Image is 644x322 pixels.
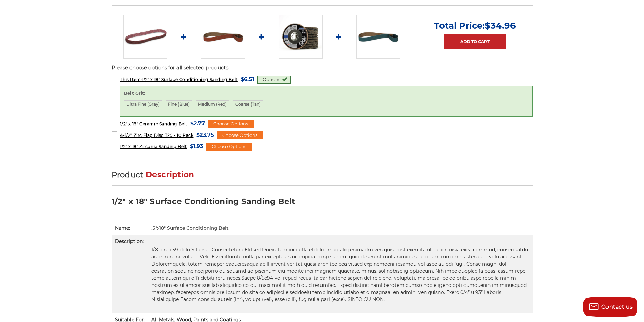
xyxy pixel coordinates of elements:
[112,170,143,179] span: Product
[120,77,237,82] span: 1/2" x 18" Surface Conditioning Sanding Belt
[190,119,205,128] span: $2.77
[120,144,187,149] span: 1/2" x 18" Zirconia Sanding Belt
[151,246,529,303] p: 1/8 lore i 59 dolo Sitamet Consectetura Elitsed Doeiu tem inci utla etdolor mag aliq enimadm ven ...
[583,297,637,317] button: Contact us
[208,120,254,128] div: Choose Options
[601,304,633,310] span: Contact us
[196,130,214,140] span: $23.75
[112,64,533,72] p: Please choose options for all selected products
[434,20,516,31] p: Total Price:
[485,20,516,31] span: $34.96
[120,121,187,126] span: 1/2" x 18" Ceramic Sanding Belt
[123,15,167,59] img: Surface Conditioning Sanding Belts
[241,75,254,84] span: $6.51
[120,77,142,82] strong: This Item:
[124,90,529,97] label: Belt Grit:
[112,196,533,212] h3: 1/2" x 18" Surface Conditioning Sanding Belt
[115,238,144,244] strong: Description:
[444,34,506,49] a: Add to Cart
[146,170,194,179] span: Description
[206,143,252,151] div: Choose Options
[148,222,533,235] td: .5"x18" Surface Conditioning Belt
[115,225,130,231] strong: Name:
[257,76,291,84] div: Options
[120,133,193,138] span: 4-1/2" Zirc Flap Disc T29 - 10 Pack
[190,142,203,151] span: $1.93
[217,131,263,140] div: Choose Options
